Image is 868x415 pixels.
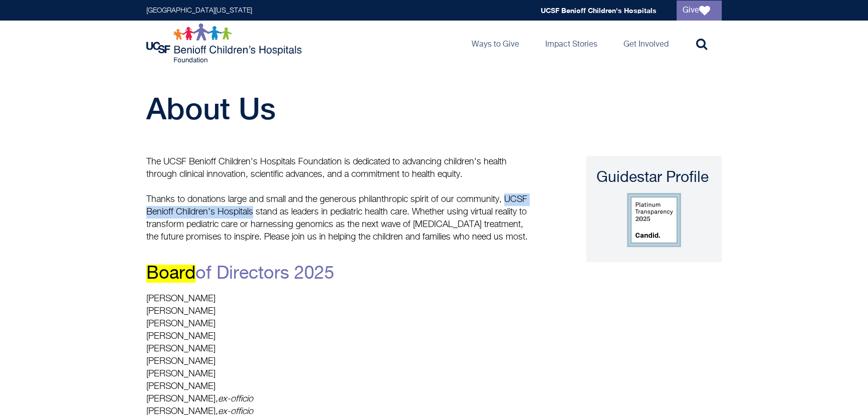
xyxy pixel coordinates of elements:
p: Thanks to donations large and small and the generous philanthropic spirit of our community, UCSF ... [146,193,532,244]
a: Get Involved [615,21,677,66]
a: [GEOGRAPHIC_DATA][US_STATE] [146,7,252,14]
img: Logo for UCSF Benioff Children's Hospitals Foundation [146,23,304,63]
a: UCSF Benioff Children's Hospitals [541,6,657,15]
a: Boardof Directors 2025 [146,265,334,283]
span: About Us [146,91,276,126]
a: Impact Stories [537,21,605,66]
p: The UCSF Benioff Children's Hospitals Foundation is dedicated to advancing children's health thro... [146,156,532,181]
div: Guidestar Profile [596,168,712,188]
a: Give [677,1,722,21]
em: ex-officio [218,394,253,403]
a: Ways to Give [464,21,527,66]
mark: Board [146,265,195,283]
img: Guidestar Profile logo [627,193,681,247]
